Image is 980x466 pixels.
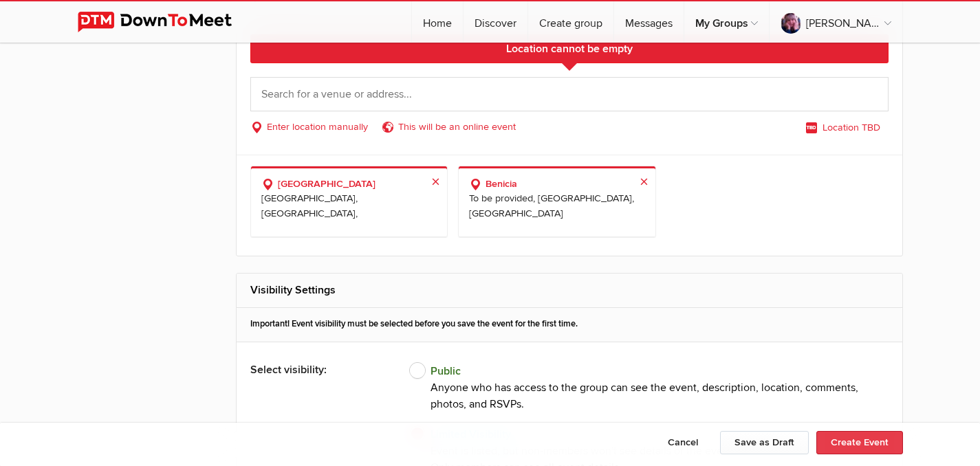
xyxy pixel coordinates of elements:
[250,353,378,387] div: Select visibility:
[11,52,627,118] p: It looks like Lafayette's Round Up Saloon has become our go-to venue for special holiday celebrat...
[11,131,611,161] strong: all food brought in by customers be commercially prepared, so no home-made dishes are permitted.
[770,1,902,43] a: [PERSON_NAME]
[431,171,440,193] a: ×
[11,283,627,300] p: REMEMBER THAT OUR EVENTS ARE FOR CURRENTLY VACCINATED PEOPLE ONLY.
[528,1,613,43] a: Create group
[806,120,889,135] a: Location TBD
[11,206,627,272] p: For any pool sharks among our group, the Round Up has 2 pool tables for our use. There is a parki...
[431,364,461,378] b: Public
[250,318,578,329] b: Important! Event visibility must be selected before you save the event for the first time.
[250,34,889,63] div: Location cannot be empty
[469,191,645,219] span: To be provided, [GEOGRAPHIC_DATA], [GEOGRAPHIC_DATA]
[250,166,448,237] a: [GEOGRAPHIC_DATA] [GEOGRAPHIC_DATA], [GEOGRAPHIC_DATA], [GEOGRAPHIC_DATA] ×
[6,14,633,466] body: To enrich screen reader interactions, please activate Accessibility in Grammarly extension settings
[412,1,463,43] a: Home
[816,431,903,454] button: Create Event
[684,1,769,43] a: My Groups
[640,171,649,193] a: ×
[464,1,527,43] a: Discover
[614,1,684,43] a: Messages
[11,129,627,195] p: For our sumptuous buffet, everyone should bring a dish to share. (Round Up requires that ). All d...
[11,311,627,344] p: IF YOU ARE CONFIRMED FOR AN EVENT, AND ARE UNABLE TO ATTEND, PLEASE CHANGE YOUR RSVP AS FAR IN AD...
[78,12,253,32] img: DownToMeet
[458,166,656,237] a: Benicia To be provided, [GEOGRAPHIC_DATA], [GEOGRAPHIC_DATA] ×
[720,431,809,454] button: Save as Draft
[11,14,627,38] h2: Details
[11,355,627,421] p: IF YOU HAVE AN IDEA FOR A NEW MINI-MEETUP, PLEASE SHARE IT WITH THE OVER 60 SOCIAL GROUP ORGANIZE...
[250,120,376,135] a: Enter location manually
[382,120,524,135] a: This will be an online event
[469,177,645,192] b: Benicia
[250,77,889,111] input: Search for a venue or address...
[250,274,889,307] h2: Visibility Settings
[410,363,889,412] span: Anyone who has access to the group can see the event, description, location, comments, photos, an...
[261,177,437,192] b: [GEOGRAPHIC_DATA]
[653,431,712,454] button: Cancel
[261,191,437,219] span: [GEOGRAPHIC_DATA], [GEOGRAPHIC_DATA], [GEOGRAPHIC_DATA]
